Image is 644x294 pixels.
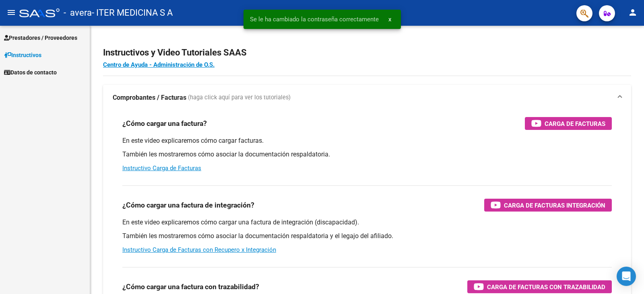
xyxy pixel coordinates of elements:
a: Centro de Ayuda - Administración de O.S. [103,61,215,68]
div: Open Intercom Messenger [617,267,636,286]
span: Instructivos [4,51,41,60]
mat-icon: person [628,8,638,17]
h3: ¿Cómo cargar una factura? [122,118,207,129]
span: x [388,16,391,23]
button: Carga de Facturas Integración [484,199,612,212]
p: En este video explicaremos cómo cargar una factura de integración (discapacidad). [122,218,612,227]
span: Prestadores / Proveedores [4,33,77,42]
button: Carga de Facturas con Trazabilidad [467,280,612,293]
mat-expansion-panel-header: Comprobantes / Facturas (haga click aquí para ver los tutoriales) [103,85,631,111]
span: Datos de contacto [4,68,57,77]
a: Instructivo Carga de Facturas con Recupero x Integración [122,246,276,253]
button: Carga de Facturas [525,117,612,130]
span: Se le ha cambiado la contraseña correctamente [250,15,379,23]
span: - avera [64,4,92,22]
h3: ¿Cómo cargar una factura con trazabilidad? [122,281,259,292]
p: En este video explicaremos cómo cargar facturas. [122,136,612,145]
span: (haga click aquí para ver los tutoriales) [188,93,291,102]
span: - ITER MEDICINA S A [92,4,173,22]
a: Instructivo Carga de Facturas [122,164,201,172]
span: Carga de Facturas con Trazabilidad [487,282,605,292]
p: También les mostraremos cómo asociar la documentación respaldatoria y el legajo del afiliado. [122,232,612,241]
strong: Comprobantes / Facturas [113,93,186,102]
h3: ¿Cómo cargar una factura de integración? [122,199,254,211]
p: También les mostraremos cómo asociar la documentación respaldatoria. [122,150,612,159]
h2: Instructivos y Video Tutoriales SAAS [103,45,631,60]
span: Carga de Facturas [545,119,605,129]
span: Carga de Facturas Integración [504,200,605,210]
button: x [382,12,398,27]
mat-icon: menu [6,8,16,17]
